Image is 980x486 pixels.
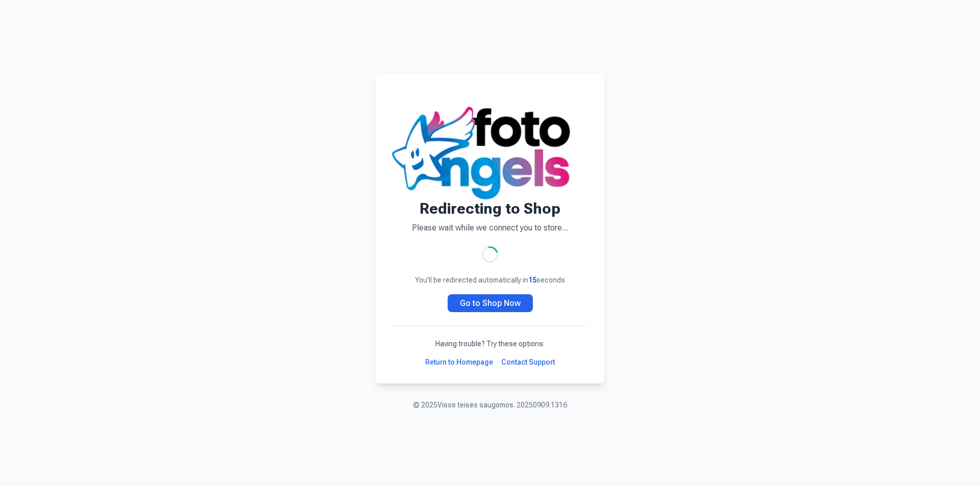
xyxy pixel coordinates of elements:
a: Return to Homepage [425,357,493,367]
p: Please wait while we connect you to store... [392,222,588,234]
h1: Redirecting to Shop [392,199,588,218]
p: You'll be redirected automatically in seconds [392,275,588,285]
span: 15 [528,276,536,284]
a: Go to Shop Now [448,294,533,312]
p: © 2025 Visos teisės saugomos. 20250909.1316 [413,400,567,410]
a: Contact Support [501,357,555,367]
p: Having trouble? Try these options: [392,339,588,349]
